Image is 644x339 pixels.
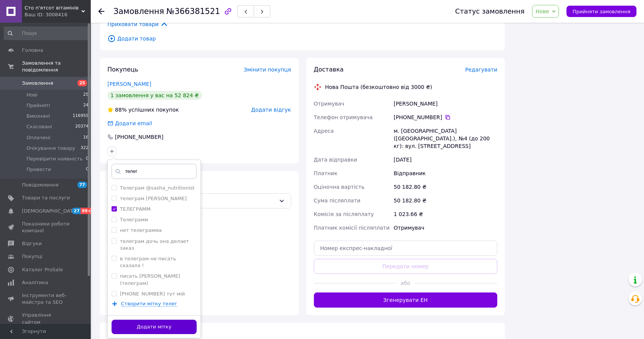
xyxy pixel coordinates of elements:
button: Додати мітку [112,320,197,334]
span: Повідомлення [22,182,59,188]
span: Покупець [107,66,138,73]
div: Повернутися назад [98,8,104,15]
span: 24 [83,102,88,109]
span: Інструменти веб-майстра та SEO [22,292,70,306]
span: 322 [81,145,88,152]
span: Оціночна вартість [314,184,365,190]
span: Адреса [314,128,334,134]
a: [PERSON_NAME] [107,81,151,87]
span: або [396,279,415,287]
span: 20374 [75,123,88,130]
div: Додати email [107,120,153,127]
span: Замовлення [22,80,53,87]
div: успішних покупок [107,106,179,114]
label: ТЕЛЕГРАММ [120,206,151,212]
span: Перевірити наявність [26,156,83,162]
span: Створити мітку телег [121,301,177,307]
span: [DEMOGRAPHIC_DATA] [22,208,78,215]
span: 25 [83,92,88,98]
label: в телеграм не писать сказала ! [120,256,176,268]
span: Аналітика [22,279,48,286]
span: Головна [22,47,43,54]
label: телеграм дочь она делает заказ [120,238,189,251]
div: [PERSON_NAME] [392,97,499,110]
span: Додати товар [107,34,497,43]
span: №366381521 [166,7,220,16]
span: Отримувач [314,101,345,107]
span: Платник [314,170,338,176]
input: Пошук [4,26,89,40]
span: Відгуки [22,240,42,247]
div: [DATE] [392,153,499,166]
span: Нові [26,92,37,98]
span: Приховати товари [107,20,168,28]
span: Телефон отримувача [314,114,373,120]
div: [PHONE_NUMBER] [114,133,164,141]
label: нет телеграмма [120,227,162,233]
span: Платник комісії післяплати [314,225,390,231]
span: 88% [115,107,127,113]
button: Згенерувати ЕН [314,292,498,308]
span: Доставка [314,66,344,73]
div: 1 замовлення у вас на 52 824 ₴ [107,91,202,100]
div: м. [GEOGRAPHIC_DATA] ([GEOGRAPHIC_DATA].), №4 (до 200 кг): вул. [STREET_ADDRESS] [392,124,499,153]
span: Замовлення [113,7,164,16]
span: 16 [83,134,88,141]
span: Комісія за післяплату [314,211,374,217]
span: Товари та послуги [22,194,70,201]
label: писать [PERSON_NAME] (телеграм) [120,273,180,286]
span: Покупці [22,253,42,260]
span: Прийняти замовлення [573,9,630,14]
span: Замовлення та повідомлення [22,60,91,73]
span: Оплачені [26,134,50,141]
span: 77 [78,182,87,188]
span: 0 [86,156,88,162]
span: Редагувати [465,67,497,73]
button: Прийняти замовлення [566,6,636,17]
div: Відправник [392,166,499,180]
span: 116959 [73,113,88,120]
span: Сума післяплати [314,197,361,204]
div: Ваш ID: 3008416 [25,11,91,18]
div: Отримувач [392,221,499,235]
span: Додати відгук [251,107,291,113]
input: Номер експрес-накладної [314,241,498,256]
span: Дата відправки [314,157,357,163]
span: Виконані [26,113,50,120]
span: Нове [535,8,549,14]
span: Каталог ProSale [22,266,63,273]
span: Змінити покупця [244,67,291,73]
span: Скасовані [26,123,52,130]
div: 50 182.80 ₴ [392,194,499,207]
div: Статус замовлення [455,8,525,15]
label: телеграм [PERSON_NAME] [120,196,187,201]
span: Очікування товару [26,145,75,152]
span: 99+ [81,208,93,214]
label: Телеграм @sasha_nutritionist [120,185,194,191]
input: Напишіть назву мітки [112,164,197,179]
span: 27 [72,208,81,214]
span: Управління сайтом [22,312,70,325]
div: [PHONE_NUMBER] [394,114,497,121]
span: Показники роботи компанії [22,221,70,234]
label: Телеграмм [120,217,148,222]
label: [PHONE_NUMBER] тут мій телеграм [120,291,185,303]
div: 1 023.66 ₴ [392,207,499,221]
div: Додати email [114,120,153,127]
div: 50 182.80 ₴ [392,180,499,194]
div: Нова Пошта (безкоштовно від 3000 ₴) [323,83,434,91]
span: Провести [26,166,51,173]
span: 0 [86,166,88,173]
span: Cто п'ятсот вітамінів [25,5,81,11]
span: Прийняті [26,102,50,109]
span: 25 [78,80,87,86]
